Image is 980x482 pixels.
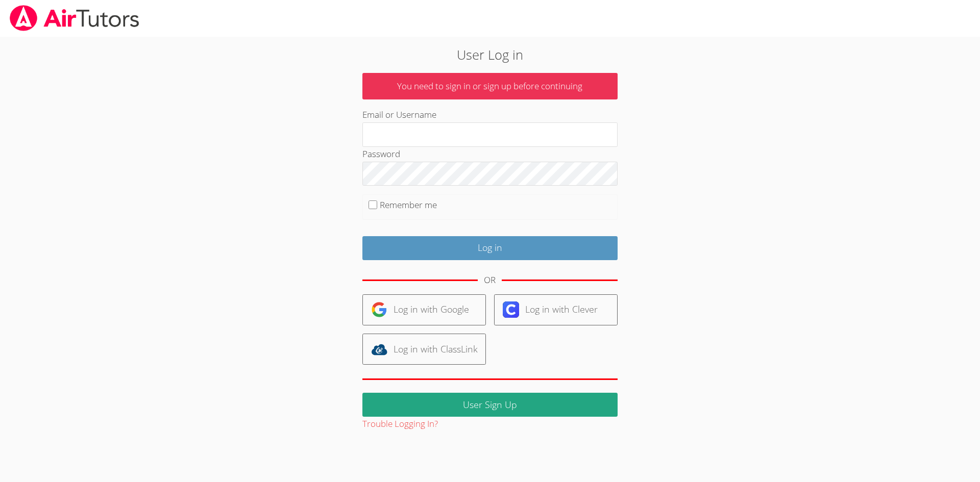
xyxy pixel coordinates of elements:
[371,301,387,318] img: google-logo-50288ca7cdecda66e5e0955fdab243c47b7ad437acaf1139b6f446037453330a.svg
[362,109,436,120] label: Email or Username
[380,199,437,211] label: Remember me
[226,45,755,64] h2: User Log in
[494,294,618,325] a: Log in with Clever
[362,417,438,432] button: Trouble Logging In?
[484,273,496,288] div: OR
[503,301,519,318] img: clever-logo-6eab21bc6e7a338710f1a6ff85c0baf02591cd810cc4098c63d3a4b26e2feb20.svg
[9,5,140,31] img: airtutors_banner-c4298cdbf04f3fff15de1276eac7730deb9818008684d7c2e4769d2f7ddbe033.png
[371,341,387,358] img: classlink-logo-d6bb404cc1216ec64c9a2012d9dc4662098be43eaf13dc465df04b49fa7ab582.svg
[362,73,618,100] p: You need to sign in or sign up before continuing
[362,236,618,260] input: Log in
[362,294,486,325] a: Log in with Google
[362,148,400,160] label: Password
[362,393,618,417] a: User Sign Up
[362,334,486,365] a: Log in with ClassLink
